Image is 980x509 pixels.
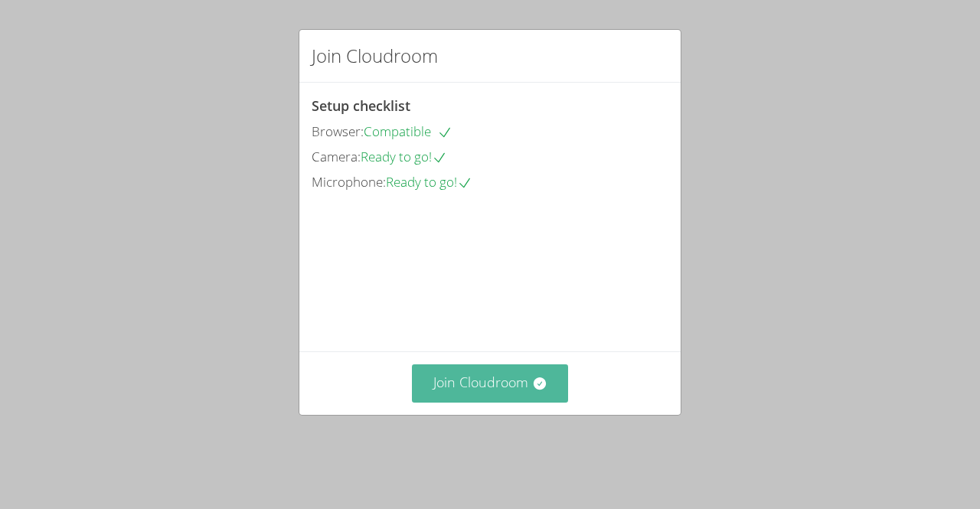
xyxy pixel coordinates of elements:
span: Ready to go! [361,148,447,165]
button: Join Cloudroom [412,364,569,402]
span: Ready to go! [386,173,472,191]
span: Browser: [312,122,364,140]
span: Setup checklist [312,96,410,115]
span: Camera: [312,148,361,165]
h2: Join Cloudroom [312,42,438,70]
span: Compatible [364,122,452,140]
span: Microphone: [312,173,386,191]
